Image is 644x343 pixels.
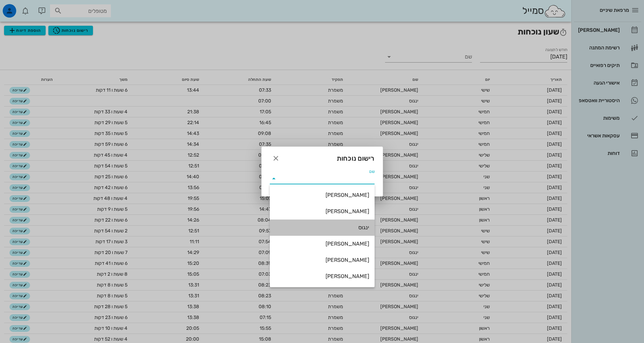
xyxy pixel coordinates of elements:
label: שם [369,169,375,174]
div: [PERSON_NAME] [275,273,369,279]
div: [PERSON_NAME] [275,208,369,214]
div: ינגוס [275,224,369,231]
div: [PERSON_NAME] [275,192,369,198]
div: [PERSON_NAME] [275,241,369,247]
div: רישום נוכחות [262,147,383,168]
div: [PERSON_NAME] [275,257,369,263]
